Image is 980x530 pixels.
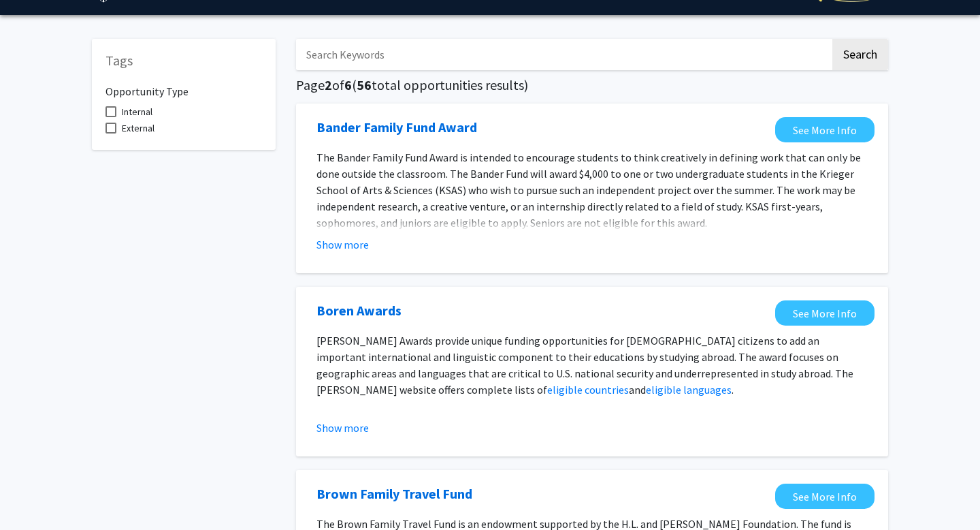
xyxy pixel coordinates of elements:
span: 2 [325,76,332,93]
a: Opens in a new tab [775,300,875,326]
iframe: Chat [10,469,58,520]
a: eligible countries [547,383,629,396]
span: Internal [122,104,152,120]
button: Show more [316,236,369,253]
span: 6 [344,76,352,93]
a: eligible languages [646,383,732,396]
button: Search [832,39,888,70]
h5: Tags [105,52,262,69]
a: Opens in a new tab [316,300,402,321]
span: External [122,120,154,136]
span: 56 [357,76,372,93]
h5: Page of ( total opportunities results) [296,77,888,93]
p: [PERSON_NAME] Awards provide unique funding opportunities for [DEMOGRAPHIC_DATA] citizens to add ... [316,332,868,398]
input: Search Keywords [296,39,830,70]
button: Show more [316,420,369,436]
a: Opens in a new tab [775,484,875,509]
a: Opens in a new tab [316,484,472,504]
h6: Opportunity Type [105,74,262,98]
a: Opens in a new tab [316,117,477,138]
span: The Bander Family Fund Award is intended to encourage students to think creatively in defining wo... [316,151,861,230]
a: Opens in a new tab [775,117,875,142]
